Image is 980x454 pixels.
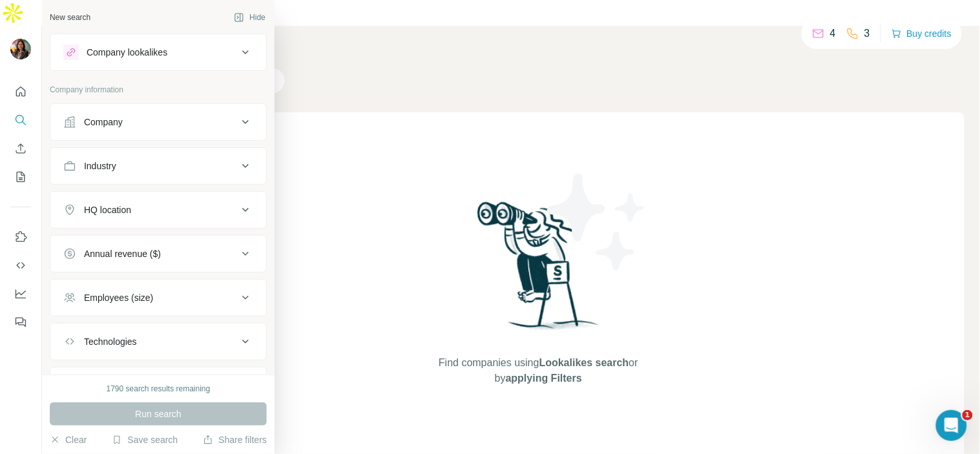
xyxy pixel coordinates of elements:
[10,108,31,132] button: Search
[830,26,836,41] p: 4
[50,370,266,401] button: Keywords
[84,116,123,129] div: Company
[84,291,153,304] div: Employees (size)
[891,25,952,43] button: Buy credits
[50,433,87,446] button: Clear
[112,41,964,59] h4: Search
[107,383,211,395] div: 1790 search results remaining
[84,203,131,216] div: HQ location
[963,410,973,420] span: 1
[112,433,178,446] button: Save search
[50,37,266,68] button: Company lookalikes
[203,433,267,446] button: Share filters
[50,150,266,181] button: Industry
[10,225,31,249] button: Use Surfe on LinkedIn
[936,410,967,441] iframe: Intercom live chat
[10,165,31,189] button: My lists
[435,355,641,386] span: Find companies using or by
[50,238,266,269] button: Annual revenue ($)
[539,357,629,368] span: Lookalikes search
[84,335,137,348] div: Technologies
[472,198,606,342] img: Surfe Illustration - Woman searching with binoculars
[10,254,31,277] button: Use Surfe API
[50,282,266,313] button: Employees (size)
[87,46,167,59] div: Company lookalikes
[10,80,31,103] button: Quick start
[10,282,31,305] button: Dashboard
[50,84,267,96] p: Company information
[10,39,31,59] img: Avatar
[50,107,266,138] button: Company
[10,311,31,334] button: Feedback
[539,164,655,280] img: Surfe Illustration - Stars
[506,373,582,384] span: applying Filters
[225,8,275,27] button: Hide
[84,247,161,260] div: Annual revenue ($)
[50,194,266,225] button: HQ location
[50,326,266,357] button: Technologies
[10,137,31,160] button: Enrich CSV
[50,12,90,23] div: New search
[84,160,116,172] div: Industry
[864,26,870,41] p: 3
